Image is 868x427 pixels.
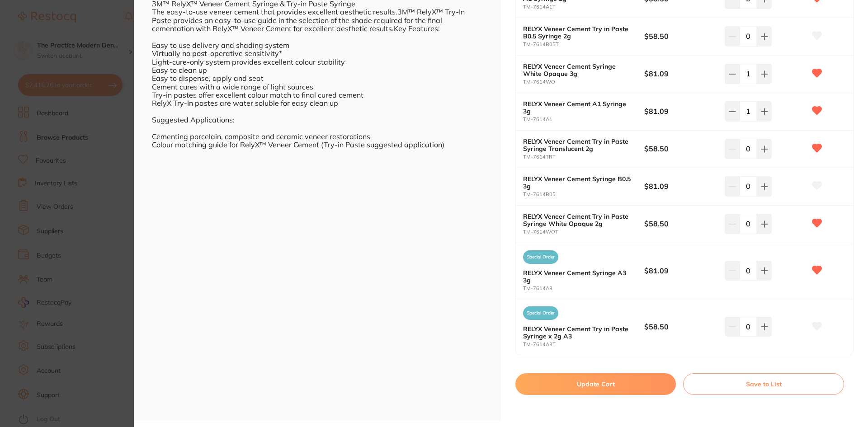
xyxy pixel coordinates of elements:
small: TM-7614A3 [523,286,644,291]
b: RELYX Veneer Cement Try in Paste Syringe Translucent 2g [523,138,632,152]
small: TM-7614WOT [523,229,644,235]
b: $81.09 [644,266,717,276]
small: TM-7614A1T [523,4,644,10]
b: $81.09 [644,69,717,79]
button: Save to List [683,373,844,395]
b: $81.09 [644,181,717,191]
b: RELYX Veneer Cement A1 Syringe 3g [523,100,632,115]
b: RELYX Veneer Cement Try in Paste Syringe White Opaque 2g [523,213,632,227]
small: TM-7614B05T [523,42,644,47]
small: TM-7614A3T [523,342,644,347]
b: $58.50 [644,219,717,229]
button: Update Cart [515,373,676,395]
b: RELYX Veneer Cement Syringe A3 3g [523,269,632,284]
small: TM-7614WO [523,79,644,85]
b: RELYX Veneer Cement Try in Paste B0.5 Syringe 2g [523,25,632,40]
b: $58.50 [644,31,717,41]
small: TM-7614B05 [523,192,644,197]
b: RELYX Veneer Cement Try in Paste Syringe x 2g A3 [523,325,632,340]
b: $58.50 [644,322,717,332]
b: $81.09 [644,106,717,116]
b: RELYX Veneer Cement Syringe B0.5 3g [523,175,632,190]
small: TM-7614TRT [523,154,644,160]
span: Special Order [523,306,558,320]
span: Special Order [523,250,558,264]
small: TM-7614A1 [523,117,644,122]
b: RELYX Veneer Cement Syringe White Opaque 3g [523,63,632,77]
b: $58.50 [644,144,717,154]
